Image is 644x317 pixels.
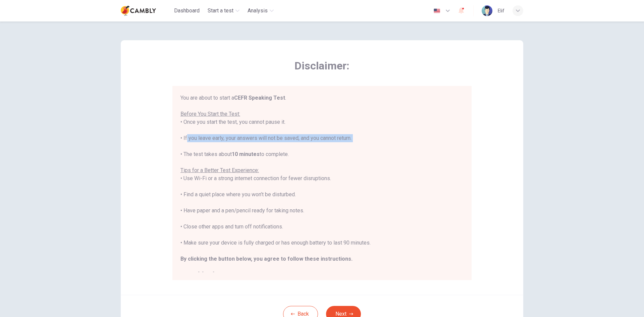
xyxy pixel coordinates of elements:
u: Before You Start the Test: [180,111,240,117]
span: Disclaimer: [172,59,472,72]
button: Analysis [245,5,276,17]
span: Analysis [248,7,268,15]
img: Profile picture [482,5,492,16]
b: By clicking the button below, you agree to follow these instructions. [180,256,353,262]
img: en [433,8,441,13]
button: Dashboard [171,5,202,17]
button: Start a test [205,5,242,17]
b: CEFR Speaking Test [234,95,285,101]
a: Cambly logo [121,4,171,17]
div: You are about to start a . • Once you start the test, you cannot pause it. • If you leave early, ... [180,94,464,279]
img: Cambly logo [121,4,156,17]
span: Dashboard [174,7,200,15]
h2: Good luck! [180,271,464,279]
span: Start a test [208,7,233,15]
div: Elif [498,7,504,15]
u: Tips for a Better Test Experience: [180,167,259,173]
b: 10 minutes [232,151,260,157]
